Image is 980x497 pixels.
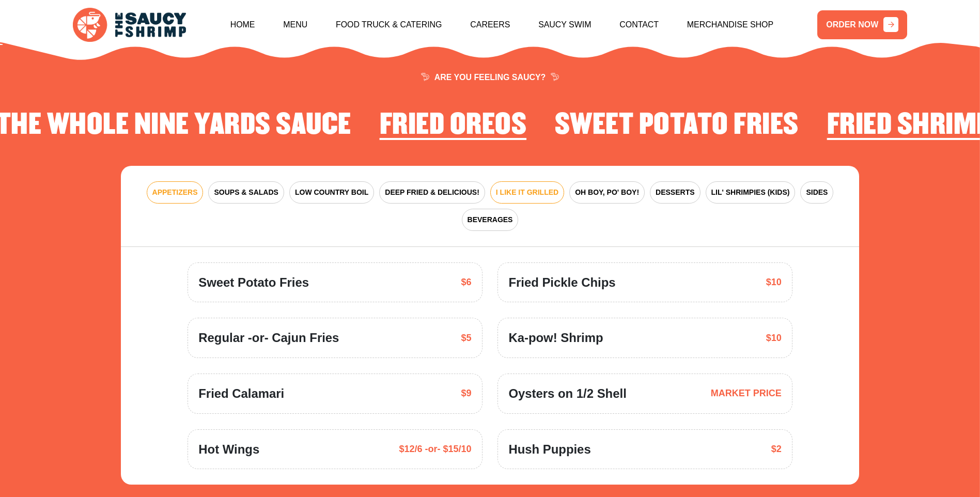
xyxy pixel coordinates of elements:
[385,187,479,198] span: DEEP FRIED & DELICIOUS!
[508,329,603,347] span: Ka-pow! Shrimp
[198,440,259,459] span: Hot Wings
[687,3,773,47] a: Merchandise Shop
[656,187,694,198] span: DESSERTS
[379,181,485,204] button: DEEP FRIED & DELICIOUS!
[461,331,472,345] span: $5
[380,109,527,141] h2: Fried Oreos
[650,181,700,204] button: DESSERTS
[555,109,799,145] li: 4 of 4
[380,109,527,145] li: 3 of 4
[508,440,590,459] span: Hush Puppies
[619,3,659,47] a: Contact
[198,273,309,292] span: Sweet Potato Fries
[806,187,828,198] span: SIDES
[490,181,564,204] button: I LIKE IT GRILLED
[538,3,591,47] a: Saucy Swim
[214,187,278,198] span: SOUPS & SALADS
[462,209,519,231] button: BEVERAGES
[508,384,626,403] span: Oysters on 1/2 Shell
[575,187,639,198] span: OH BOY, PO' BOY!
[399,442,472,456] span: $12/6 -or- $15/10
[421,73,559,82] span: ARE YOU FEELING SAUCY?
[230,3,255,47] a: Home
[289,181,374,204] button: LOW COUNTRY BOIL
[496,187,558,198] span: I LIKE IT GRILLED
[283,3,307,47] a: Menu
[470,3,510,47] a: Careers
[711,187,790,198] span: LIL' SHRIMPIES (KIDS)
[569,181,645,204] button: OH BOY, PO' BOY!
[800,181,833,204] button: SIDES
[73,8,186,42] img: logo
[766,275,782,289] span: $10
[508,273,615,292] span: Fried Pickle Chips
[468,214,513,225] span: BEVERAGES
[198,384,284,403] span: Fried Calamari
[336,3,442,47] a: Food Truck & Catering
[706,181,796,204] button: LIL' SHRIMPIES (KIDS)
[198,329,339,347] span: Regular -or- Cajun Fries
[817,10,907,39] a: ORDER NOW
[147,181,204,204] button: APPETIZERS
[461,386,472,400] span: $9
[555,109,799,141] h2: Sweet Potato Fries
[711,386,782,400] span: MARKET PRICE
[771,442,782,456] span: $2
[152,187,198,198] span: APPETIZERS
[295,187,368,198] span: LOW COUNTRY BOIL
[766,331,782,345] span: $10
[461,275,472,289] span: $6
[208,181,284,204] button: SOUPS & SALADS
